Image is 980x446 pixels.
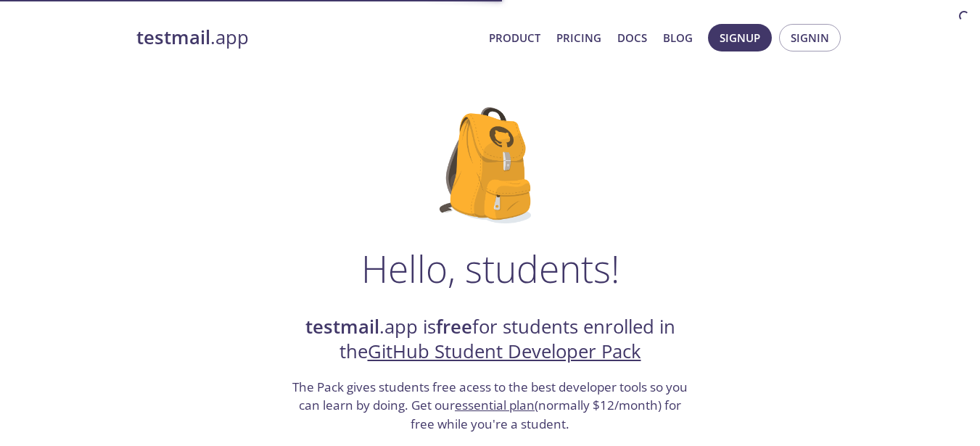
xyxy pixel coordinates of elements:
[455,397,535,413] a: essential plan
[361,247,619,290] h1: Hello, students!
[779,24,841,51] button: Signin
[291,315,690,365] h2: .app is for students enrolled in the
[305,314,379,339] strong: testmail
[136,25,210,50] strong: testmail
[663,28,693,47] a: Blog
[617,28,647,47] a: Docs
[136,25,477,50] a: testmail.app
[720,28,760,47] span: Signup
[291,378,690,434] h3: The Pack gives students free acess to the best developer tools so you can learn by doing. Get our...
[436,314,472,339] strong: free
[556,28,601,47] a: Pricing
[368,339,641,364] a: GitHub Student Developer Pack
[440,107,540,223] img: github-student-backpack.png
[708,24,772,51] button: Signup
[791,28,829,47] span: Signin
[489,28,540,47] a: Product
